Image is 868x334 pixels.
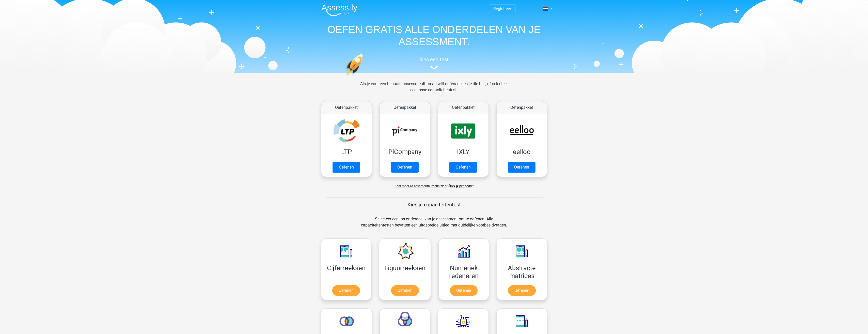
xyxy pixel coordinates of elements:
[449,162,477,173] a: Oefenen
[317,56,551,70] a: kies een test
[450,184,474,188] a: Bekijk per bedrijf
[356,216,512,234] div: Selecteer een los onderdeel van je assessment om te oefenen. Alle capaciteitentesten bevatten een...
[317,179,551,189] div: of
[321,4,357,16] img: Assessly
[508,285,536,296] a: Oefenen
[345,54,383,100] img: oefenen
[317,56,551,63] h5: kies een test
[356,81,512,99] div: Als je voor een bepaald assessmentbureau wilt oefenen kies je die hier, of selecteer een losse ca...
[391,162,419,173] a: Oefenen
[333,162,360,173] a: Oefenen
[326,202,543,208] h5: Kies je capaciteitentest
[430,66,438,70] img: assessment
[317,23,551,48] h1: OEFEN GRATIS ALLE ONDERDELEN VAN JE ASSESSMENT.
[395,184,446,188] span: Laat meer assessmentbureaus zien
[332,285,360,296] a: Oefenen
[391,285,419,296] a: Oefenen
[508,162,535,173] a: Oefenen
[450,285,478,296] a: Oefenen
[493,6,511,11] a: Registreer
